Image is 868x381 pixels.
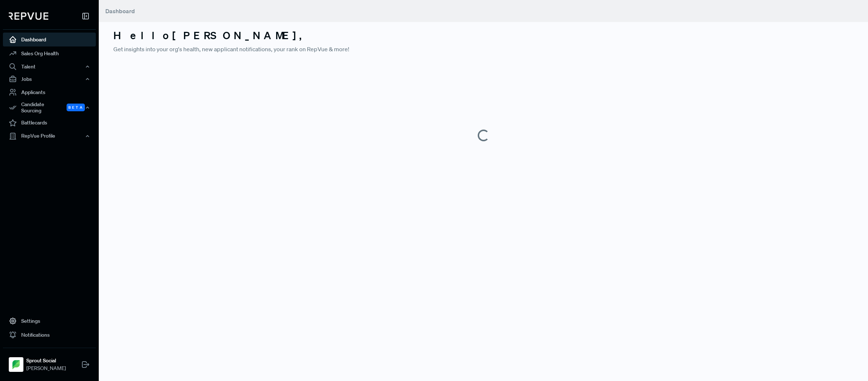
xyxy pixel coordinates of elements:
[3,328,96,342] a: Notifications
[3,99,96,116] div: Candidate Sourcing
[3,60,96,73] button: Talent
[3,348,96,375] a: Sprout SocialSprout Social[PERSON_NAME]
[113,45,853,53] p: Get insights into your org's health, new applicant notifications, your rank on RepVue & more!
[3,85,96,99] a: Applicants
[67,104,85,111] span: Beta
[3,46,96,60] a: Sales Org Health
[3,116,96,130] a: Battlecards
[113,29,853,42] h3: Hello [PERSON_NAME] ,
[105,7,135,15] span: Dashboard
[3,99,96,116] button: Candidate Sourcing Beta
[3,130,96,142] button: RepVue Profile
[3,73,96,85] button: Jobs
[3,314,96,328] a: Settings
[26,357,66,365] strong: Sprout Social
[26,365,66,372] span: [PERSON_NAME]
[3,33,96,46] a: Dashboard
[9,12,48,20] img: RepVue
[10,359,22,370] img: Sprout Social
